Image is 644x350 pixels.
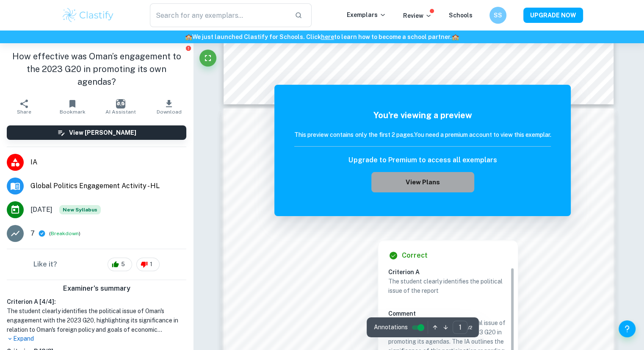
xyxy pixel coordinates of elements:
span: 🏫 [452,33,459,40]
h6: Criterion A [ 4 / 4 ]: [7,297,186,306]
button: Report issue [185,45,191,51]
p: Review [403,11,432,20]
img: AI Assistant [116,99,125,108]
h6: Criterion A [388,267,514,277]
span: ( ) [49,230,80,238]
a: here [321,33,334,40]
span: AI Assistant [105,109,136,115]
h6: This preview contains only the first 2 pages. You need a premium account to view this exemplar. [294,130,551,139]
p: The student clearly identifies the political issue of the report [388,277,508,295]
span: New Syllabus [59,205,101,214]
span: Bookmark [60,109,86,115]
div: Starting from the May 2026 session, the Global Politics Engagement Activity requirements have cha... [59,205,101,214]
h1: How effective was Oman’s engagement to the 2023 G20 in promoting its own agendas? [7,50,186,88]
h6: Like it? [33,259,57,269]
button: Download [145,95,193,119]
h6: We just launched Clastify for Schools. Click to learn how to become a school partner. [2,32,642,42]
button: Bookmark [48,95,97,119]
h6: Comment [388,309,508,318]
span: Download [157,109,182,115]
button: Fullscreen [199,50,216,67]
h5: You're viewing a preview [294,109,551,122]
h1: The student clearly identifies the political issue of Oman's engagement with the 2023 G20, highli... [7,306,186,334]
h6: Upgrade to Premium to access all exemplars [348,155,497,165]
h6: Examiner's summary [3,283,190,294]
button: View Plans [371,172,474,192]
p: Expand [7,334,186,343]
span: IA [30,157,186,167]
span: Share [17,109,31,115]
input: Search for any exemplars... [150,3,288,27]
button: SS [489,7,506,24]
span: [DATE] [30,205,53,215]
p: 7 [30,228,35,239]
button: Help and Feedback [619,320,636,337]
h6: View [PERSON_NAME] [69,128,136,137]
button: View [PERSON_NAME] [7,125,186,140]
button: UPGRADE NOW [523,8,583,23]
button: Breakdown [51,230,79,237]
p: Exemplars [347,10,386,19]
button: AI Assistant [97,95,145,119]
img: Clastify logo [61,7,115,24]
a: Schools [449,12,473,19]
span: / 2 [467,324,472,331]
span: Annotations [373,323,407,332]
h6: SS [493,11,503,20]
span: 🏫 [185,33,192,40]
span: 5 [116,260,130,269]
h6: Correct [402,250,428,261]
span: Global Politics Engagement Activity - HL [30,181,186,191]
span: 1 [145,260,157,269]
